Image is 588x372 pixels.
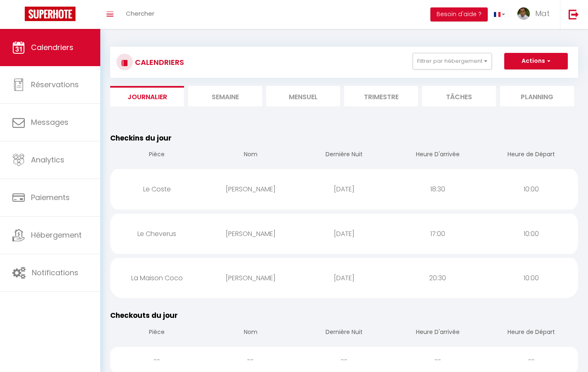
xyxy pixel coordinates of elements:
button: Actions [504,53,568,69]
li: Journalier [110,86,184,106]
span: Messages [31,117,68,127]
div: 18:30 [391,176,484,203]
img: logout [569,9,579,19]
span: Paiements [31,192,70,203]
th: Nom [204,143,298,167]
div: [DATE] [298,176,391,203]
span: Checkins du jour [110,133,172,143]
th: Nom [204,321,298,345]
div: [DATE] [298,220,391,247]
div: Le Cheverus [110,220,204,247]
div: La Maison Coco [110,265,204,291]
th: Heure de Départ [484,321,578,345]
button: Besoin d'aide ? [430,7,488,21]
li: Tâches [422,86,496,106]
span: Hébergement [31,230,82,240]
div: 17:00 [391,220,484,247]
h3: CALENDRIERS [133,53,184,72]
th: Pièce [110,321,204,345]
th: Heure de Départ [484,143,578,167]
div: [PERSON_NAME] [204,220,298,247]
div: Le Coste [110,176,204,203]
div: [PERSON_NAME] [204,176,298,203]
th: Dernière Nuit [298,321,391,345]
img: ... [517,7,530,20]
li: Trimestre [344,86,418,106]
li: Mensuel [266,86,340,106]
th: Dernière Nuit [298,143,391,167]
div: 20:30 [391,265,484,291]
span: Analytics [31,155,64,165]
th: Heure D'arrivée [391,143,484,167]
span: Chercher [126,9,154,18]
span: Checkouts du jour [110,310,178,320]
div: [PERSON_NAME] [204,265,298,291]
span: Réservations [31,79,79,90]
button: Filtrer par hébergement [413,53,492,69]
span: Calendriers [31,42,73,52]
img: Super Booking [25,7,76,21]
li: Planning [500,86,574,106]
div: 10:00 [484,176,578,203]
div: 10:00 [484,220,578,247]
button: Ouvrir le widget de chat LiveChat [7,3,31,28]
th: Pièce [110,143,204,167]
th: Heure D'arrivée [391,321,484,345]
span: Notifications [32,267,78,278]
div: 10:00 [484,265,578,291]
li: Semaine [188,86,262,106]
div: [DATE] [298,265,391,291]
span: Mat [535,8,550,19]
